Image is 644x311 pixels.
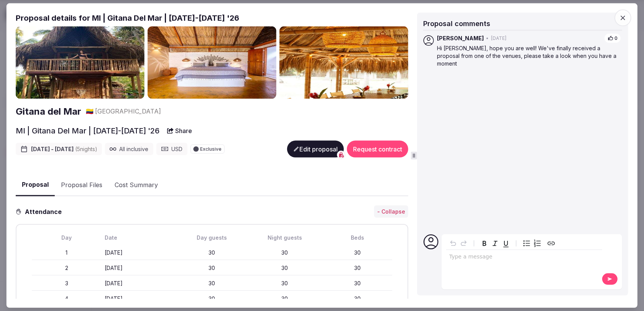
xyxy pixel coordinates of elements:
[16,12,408,23] h2: Proposal details for MI | Gitana Del Mar | [DATE]-[DATE] '26
[104,234,174,242] div: Date
[446,250,602,265] div: editable markdown
[250,234,320,242] div: Night guests
[322,280,392,287] div: 30
[108,174,164,196] button: Cost Summary
[437,44,621,67] p: Hi [PERSON_NAME], hope you are well! We've finally received a proposal from one of the venues, pl...
[32,264,102,272] div: 2
[163,124,197,138] button: Share
[250,249,320,257] div: 30
[105,143,153,155] div: All inclusive
[532,238,543,249] button: Numbered list
[16,105,81,118] a: Gitana del Mar
[86,107,94,115] button: 🇨🇴
[55,174,108,196] button: Proposal Files
[104,264,174,272] div: [DATE]
[250,295,320,303] div: 30
[322,295,392,303] div: 30
[16,125,159,136] h2: MI | Gitana Del Mar | [DATE]-[DATE] '26
[250,264,320,272] div: 30
[32,249,102,257] div: 1
[104,295,174,303] div: [DATE]
[75,146,97,152] span: ( 5 night s )
[322,234,392,242] div: Beds
[322,249,392,257] div: 30
[32,295,102,303] div: 4
[479,238,490,249] button: Bold
[347,141,408,158] button: Request contract
[31,145,97,153] span: [DATE] - [DATE]
[287,141,344,158] button: Edit proposal
[605,33,621,43] button: 0
[32,280,102,287] div: 3
[32,234,102,242] div: Day
[177,295,247,303] div: 30
[521,238,543,249] div: toggle group
[423,19,490,27] span: Proposal comments
[177,234,247,242] div: Day guests
[437,35,484,42] span: [PERSON_NAME]
[491,35,506,41] span: [DATE]
[322,264,392,272] div: 30
[104,249,174,257] div: [DATE]
[177,249,247,257] div: 30
[250,280,320,287] div: 30
[177,280,247,287] div: 30
[279,26,408,99] img: Gallery photo 3
[177,264,247,272] div: 30
[374,206,408,218] button: - Collapse
[148,26,276,99] img: Gallery photo 2
[501,238,511,249] button: Underline
[22,207,68,216] h3: Attendance
[16,26,145,99] img: Gallery photo 1
[490,238,501,249] button: Italic
[200,147,222,151] span: Exclusive
[546,238,557,249] button: Create link
[156,143,187,155] div: USD
[614,35,618,41] span: 0
[86,107,94,115] span: 🇨🇴
[104,280,174,287] div: [DATE]
[521,238,532,249] button: Bulleted list
[486,35,489,41] span: •
[95,107,161,115] span: [GEOGRAPHIC_DATA]
[16,174,55,196] button: Proposal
